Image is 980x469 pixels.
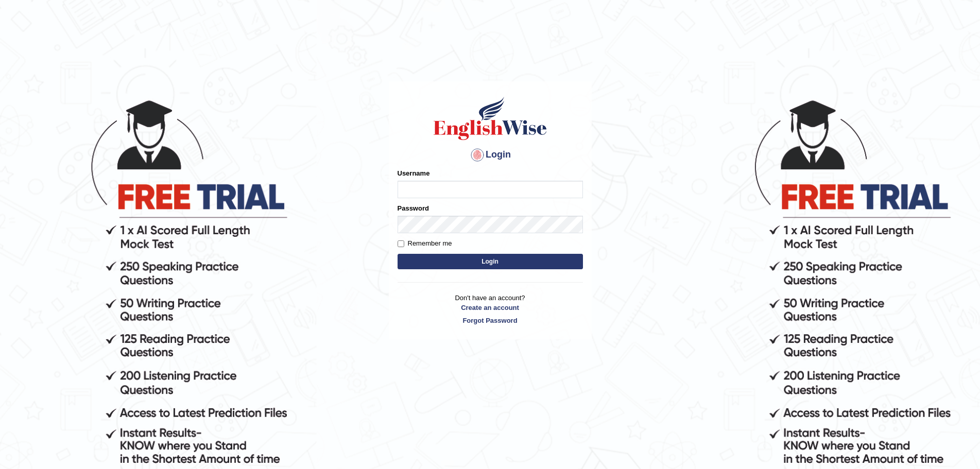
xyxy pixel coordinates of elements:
label: Username [398,168,430,178]
a: Forgot Password [398,316,583,325]
input: Remember me [398,240,404,247]
label: Remember me [398,238,452,249]
label: Password [398,203,429,213]
p: Don't have an account? [398,293,583,325]
button: Login [398,254,583,269]
a: Create an account [398,303,583,312]
h4: Login [398,147,583,163]
img: Logo of English Wise sign in for intelligent practice with AI [432,95,549,142]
